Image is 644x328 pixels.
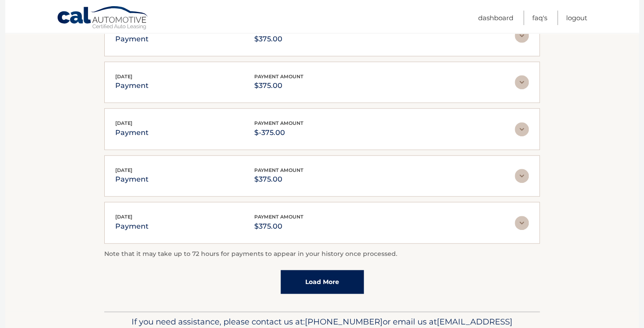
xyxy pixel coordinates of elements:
[254,220,304,233] p: $375.00
[281,270,364,294] a: Load More
[115,73,132,80] span: [DATE]
[254,73,304,80] span: payment amount
[254,167,304,173] span: payment amount
[254,173,304,186] p: $375.00
[305,317,383,327] span: [PHONE_NUMBER]
[115,214,132,220] span: [DATE]
[254,120,304,126] span: payment amount
[254,127,304,139] p: $-375.00
[57,6,149,31] a: Cal Automotive
[515,75,529,89] img: accordion-rest.svg
[115,173,149,186] p: payment
[254,80,304,92] p: $375.00
[115,120,132,126] span: [DATE]
[532,11,547,25] a: FAQ's
[115,167,132,173] span: [DATE]
[115,220,149,233] p: payment
[115,80,149,92] p: payment
[254,33,304,45] p: $375.00
[115,127,149,139] p: payment
[515,122,529,136] img: accordion-rest.svg
[515,216,529,230] img: accordion-rest.svg
[254,214,304,220] span: payment amount
[515,29,529,43] img: accordion-rest.svg
[566,11,587,25] a: Logout
[515,169,529,183] img: accordion-rest.svg
[478,11,513,25] a: Dashboard
[104,249,540,259] p: Note that it may take up to 72 hours for payments to appear in your history once processed.
[115,33,149,45] p: payment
